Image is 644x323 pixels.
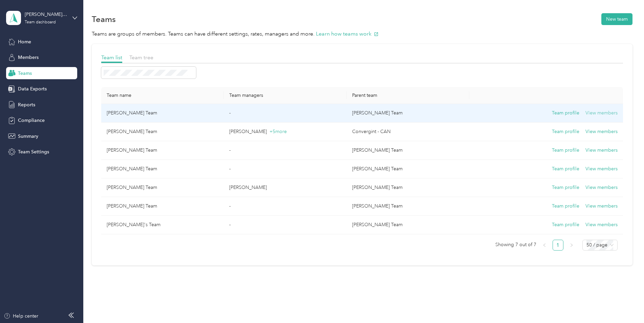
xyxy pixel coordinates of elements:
[347,141,470,160] td: Geoff O'Leary's Team
[347,216,470,234] td: Geoff O'Leary's Team
[224,141,347,160] td: -
[101,197,224,216] td: Patrick Groulx's Team
[585,184,618,191] button: View members
[101,178,224,197] td: Todd Russell's Team
[229,128,341,135] p: [PERSON_NAME]
[229,166,231,172] span: -
[18,38,31,45] span: Home
[585,128,618,135] button: View members
[18,117,45,124] span: Compliance
[552,221,579,229] button: Team profile
[566,240,577,251] button: right
[566,240,577,251] li: Next Page
[101,141,224,160] td: Paul Pointen's Team
[101,104,224,123] td: James Ellingson's Team
[316,30,379,38] button: Learn how teams work
[25,20,56,24] div: Team dashboard
[224,197,347,216] td: -
[92,16,116,23] h1: Teams
[270,129,287,134] span: + 5 more
[553,240,563,251] li: 1
[18,148,49,155] span: Team Settings
[347,104,470,123] td: Geoff O'Leary's Team
[347,87,470,104] th: Parent team
[570,243,574,247] span: right
[229,147,231,153] span: -
[224,87,347,104] th: Team managers
[552,109,579,117] button: Team profile
[539,240,550,251] button: left
[229,110,231,116] span: -
[606,285,644,323] iframe: Everlance-gr Chat Button Frame
[585,202,618,210] button: View members
[18,101,35,108] span: Reports
[229,184,341,191] p: [PERSON_NAME]
[585,109,618,117] button: View members
[224,160,347,178] td: -
[101,216,224,234] td: Makram Al-Farraji's Team
[18,54,39,61] span: Members
[347,160,470,178] td: Geoff O'Leary's Team
[101,160,224,178] td: Paul Pointen's Team
[495,240,536,250] span: Showing 7 out of 7
[552,165,579,173] button: Team profile
[224,216,347,234] td: -
[347,123,470,141] td: Convergint - CAN
[601,13,632,25] button: New team
[585,221,618,229] button: View members
[553,240,563,250] a: 1
[92,30,632,38] p: Teams are groups of members. Teams can have different settings, rates, managers and more.
[542,243,546,247] span: left
[347,178,470,197] td: Geoff O'Leary's Team
[585,147,618,154] button: View members
[229,203,231,209] span: -
[552,128,579,135] button: Team profile
[4,313,38,320] button: Help center
[552,202,579,210] button: Team profile
[586,240,614,250] span: 50 / page
[25,11,67,18] div: [PERSON_NAME] Team
[552,147,579,154] button: Team profile
[224,104,347,123] td: -
[101,54,122,61] span: Team list
[18,133,38,140] span: Summary
[552,184,579,191] button: Team profile
[582,240,618,251] div: Page Size
[129,54,153,61] span: Team tree
[101,87,224,104] th: Team name
[229,222,231,228] span: -
[539,240,550,251] li: Previous Page
[18,85,47,92] span: Data Exports
[101,123,224,141] td: Geoff O'Leary's Team
[18,70,32,77] span: Teams
[347,197,470,216] td: James Ellingson's Team
[585,165,618,173] button: View members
